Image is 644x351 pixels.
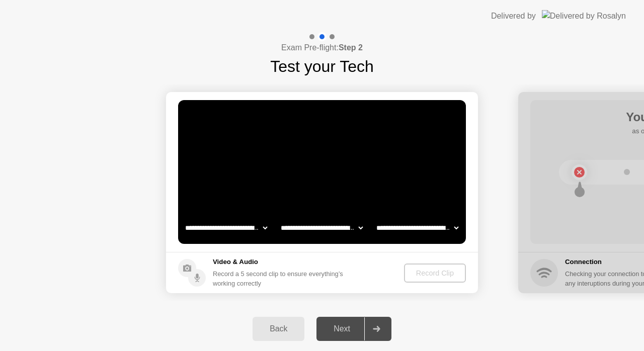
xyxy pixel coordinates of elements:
h5: Video & Audio [213,257,347,267]
div: Delivered by [491,10,536,22]
div: Record a 5 second clip to ensure everything’s working correctly [213,269,347,288]
button: Next [316,317,391,341]
img: Delivered by Rosalyn [542,10,626,22]
select: Available speakers [279,218,365,238]
button: Record Clip [404,264,466,283]
select: Available microphones [374,218,460,238]
div: Record Clip [408,269,462,277]
b: Step 2 [339,43,363,52]
h4: Exam Pre-flight: [281,42,363,54]
div: Back [256,324,301,333]
select: Available cameras [183,218,269,238]
h1: Test your Tech [270,54,374,78]
div: Next [319,324,364,333]
button: Back [253,317,304,341]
